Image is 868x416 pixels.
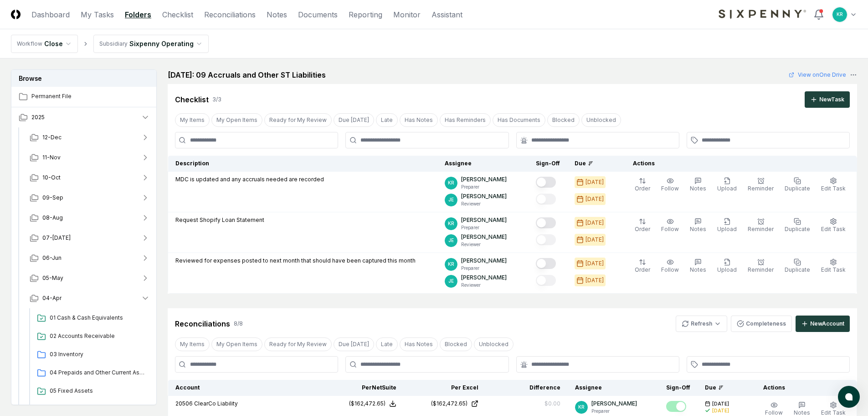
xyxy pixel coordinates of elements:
[334,337,374,351] button: Due Today
[461,216,507,224] p: [PERSON_NAME]
[125,9,151,20] a: Folders
[376,113,398,127] button: Late
[715,216,739,235] button: Upload
[783,257,812,276] button: Duplicate
[11,87,157,107] a: Permanent File
[42,133,62,142] span: 12-Dec
[785,185,810,192] span: Duplicate
[175,337,210,351] button: My Items
[440,337,472,351] button: Blocked
[194,400,238,407] span: ClearCo Liability
[349,9,382,20] a: Reporting
[659,216,681,235] button: Follow
[586,219,604,227] div: [DATE]
[298,9,338,20] a: Documents
[586,276,604,284] div: [DATE]
[819,95,844,104] div: New Task
[440,113,491,127] button: Has Reminders
[688,257,708,276] button: Notes
[783,175,812,195] button: Duplicate
[581,113,621,127] button: Unblocked
[837,11,843,18] span: KR
[635,185,650,192] span: Order
[461,192,507,200] p: [PERSON_NAME]
[461,274,507,282] p: [PERSON_NAME]
[536,217,556,228] button: Mark complete
[175,384,315,392] div: Account
[175,94,209,105] div: Checklist
[162,9,193,20] a: Checklist
[349,400,396,408] button: ($162,472.65)
[635,266,650,273] span: Order
[168,156,438,172] th: Description
[461,257,507,265] p: [PERSON_NAME]
[22,208,157,228] button: 08-Aug
[785,226,810,232] span: Duplicate
[264,337,332,351] button: Ready for My Review
[748,266,774,273] span: Reminder
[690,266,706,273] span: Notes
[33,365,150,381] a: 04 Prepaids and Other Current Assets
[591,408,637,415] p: Preparer
[821,226,846,232] span: Edit Task
[486,380,568,396] th: Difference
[635,226,650,232] span: Order
[586,236,604,244] div: [DATE]
[765,409,783,416] span: Follow
[821,185,846,192] span: Edit Task
[211,113,262,127] button: My Open Items
[789,71,846,79] a: View onOne Drive
[461,241,507,248] p: Reviewer
[529,156,567,172] th: Sign-Off
[42,153,61,162] span: 11-Nov
[448,179,454,186] span: KR
[626,159,850,168] div: Actions
[22,127,157,147] button: 12-Dec
[536,275,556,286] button: Mark complete
[536,194,556,205] button: Mark complete
[22,188,157,208] button: 09-Sep
[22,168,157,188] button: 10-Oct
[536,258,556,269] button: Mark complete
[461,224,507,231] p: Preparer
[575,159,611,168] div: Due
[334,113,374,127] button: Due Today
[810,320,844,328] div: New Account
[690,185,706,192] span: Notes
[437,156,529,172] th: Assignee
[819,175,847,195] button: Edit Task
[715,257,739,276] button: Upload
[99,40,128,48] div: Subsidiary
[633,216,652,235] button: Order
[349,400,385,408] div: ($162,472.65)
[175,318,230,329] div: Reconciliations
[11,10,21,19] img: Logo
[42,254,62,262] span: 06-Jun
[212,95,221,104] div: 3 / 3
[746,257,776,276] button: Reminder
[42,174,61,182] span: 10-Oct
[568,380,659,396] th: Assignee
[717,266,737,273] span: Upload
[783,216,812,235] button: Duplicate
[411,400,478,408] a: ($162,472.65)
[676,316,727,332] button: Refresh
[50,350,146,358] span: 03 Inventory
[712,400,729,407] span: [DATE]
[448,196,454,203] span: JE
[33,347,150,363] a: 03 Inventory
[175,257,416,265] p: Reviewed for expenses posted to next month that should have been captured this month
[322,380,404,396] th: Per NetSuite
[659,257,681,276] button: Follow
[42,294,62,302] span: 04-Apr
[17,40,42,48] div: Workflow
[376,337,398,351] button: Late
[33,310,150,326] a: 01 Cash & Cash Equivalents
[448,261,454,268] span: KR
[431,400,467,408] div: ($162,472.65)
[168,69,326,80] h2: [DATE]: 09 Accruals and Other ST Liabilities
[22,228,157,248] button: 07-[DATE]
[448,278,454,284] span: JE
[461,184,507,190] p: Preparer
[11,35,209,53] nav: breadcrumb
